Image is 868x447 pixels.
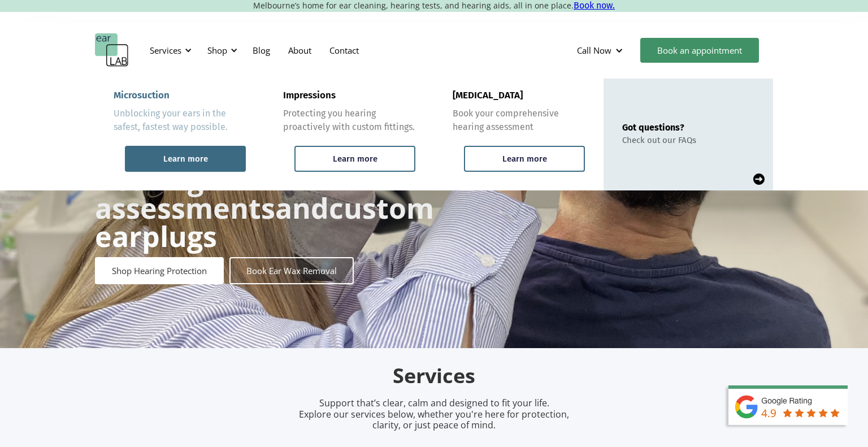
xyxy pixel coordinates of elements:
[207,45,227,56] div: Shop
[264,79,434,190] a: ImpressionsProtecting you hearing proactively with custom fittings.Learn more
[114,107,246,134] div: Unblocking your ears in the safest, fastest way possible.
[640,38,759,63] a: Book an appointment
[283,90,336,101] div: Impressions
[95,189,434,255] strong: custom earplugs
[622,135,696,145] div: Check out our FAQs
[604,79,773,190] a: Got questions?Check out our FAQs
[95,79,264,190] a: MicrosuctionUnblocking your ears in the safest, fastest way possible.Learn more
[568,33,635,67] div: Call Now
[229,257,354,284] a: Book Ear Wax Removal
[283,107,415,134] div: Protecting you hearing proactively with custom fittings.
[143,33,195,67] div: Services
[320,34,368,67] a: Contact
[284,398,584,431] p: Support that’s clear, calm and designed to fit your life. Explore our services below, whether you...
[244,34,279,67] a: Blog
[150,45,181,56] div: Services
[333,154,377,164] div: Learn more
[279,34,320,67] a: About
[95,33,129,67] a: home
[434,79,604,190] a: [MEDICAL_DATA]Book your comprehensive hearing assessmentLearn more
[168,363,700,389] h2: Services
[453,90,523,101] div: [MEDICAL_DATA]
[502,154,547,164] div: Learn more
[622,122,696,133] div: Got questions?
[163,154,208,164] div: Learn more
[201,33,241,67] div: Shop
[95,257,224,284] a: Shop Hearing Protection
[577,45,611,56] div: Call Now
[114,90,170,101] div: Microsuction
[95,137,434,250] h1: and
[453,107,585,134] div: Book your comprehensive hearing assessment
